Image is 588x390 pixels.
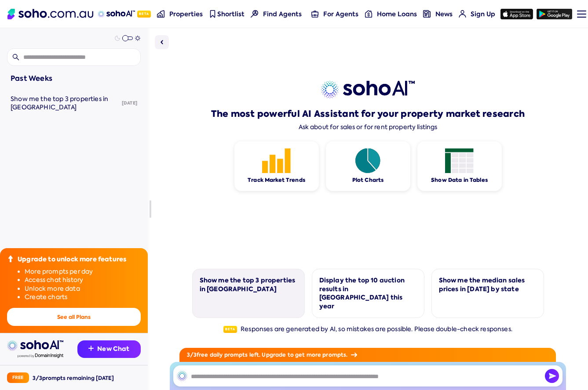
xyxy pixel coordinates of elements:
a: Show me the top 3 properties in [GEOGRAPHIC_DATA] [7,90,118,117]
div: Upgrade to unlock more features [18,255,126,264]
h1: The most powerful AI Assistant for your property market research [211,108,525,120]
img: sohoai logo [7,340,63,351]
img: for-agents-nav icon [311,10,319,18]
button: See all Plans [7,308,141,326]
button: Send [545,369,559,383]
span: Sign Up [471,10,495,18]
span: Properties [169,10,203,18]
img: Recommendation icon [88,346,94,351]
div: Show Data in Tables [431,177,488,184]
button: New Chat [77,340,141,358]
li: Access chat history [25,276,141,285]
span: Shortlist [217,10,245,18]
div: Plot Charts [352,177,384,184]
li: Unlock more data [25,285,141,293]
div: Show me the top 3 properties in Sydney [11,95,118,112]
span: For Agents [323,10,358,18]
img: google-play icon [537,9,572,19]
img: app-store icon [500,9,533,19]
img: Find agents icon [251,10,258,18]
div: Past Weeks [11,73,137,84]
img: Send icon [545,369,559,383]
img: properties-nav icon [157,10,164,18]
span: Beta [137,11,151,18]
img: shortlist-nav icon [209,10,216,18]
span: Beta [223,326,237,333]
img: for-agents-nav icon [459,10,466,18]
div: Free [7,372,29,383]
img: Feature 1 icon [445,148,474,173]
div: Display the top 10 auction results in [GEOGRAPHIC_DATA] this year [319,276,417,311]
img: sohoai logo [321,81,415,98]
div: Show me the median sales prices in [DATE] by state [439,276,537,293]
div: [DATE] [118,94,141,113]
img: SohoAI logo black [177,371,187,381]
span: Find Agents [263,10,302,18]
img: Arrow icon [351,353,357,357]
img: news-nav icon [423,10,431,18]
div: Ask about for sales or for rent property listings [299,123,438,131]
div: 3 / 3 free daily prompts left. Upgrade to get more prompts. [180,348,556,362]
div: Track Market Trends [248,177,305,184]
span: News [435,10,453,18]
img: Upgrade icon [7,255,14,262]
span: Show me the top 3 properties in [GEOGRAPHIC_DATA] [11,95,108,112]
li: Create charts [25,293,141,302]
div: 3 / 3 prompts remaining [DATE] [33,374,114,382]
img: Feature 1 icon [262,148,291,173]
img: sohoAI logo [98,11,135,18]
span: Home Loans [377,10,417,18]
li: More prompts per day [25,267,141,276]
img: Feature 1 icon [354,148,382,173]
img: Sidebar toggle icon [157,37,167,47]
div: Show me the top 3 properties in [GEOGRAPHIC_DATA] [200,276,297,293]
img: Soho Logo [7,9,93,19]
img: Data provided by Domain Insight [18,354,63,358]
div: Responses are generated by AI, so mistakes are possible. Please double-check responses. [223,325,512,334]
img: for-agents-nav icon [365,10,373,18]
